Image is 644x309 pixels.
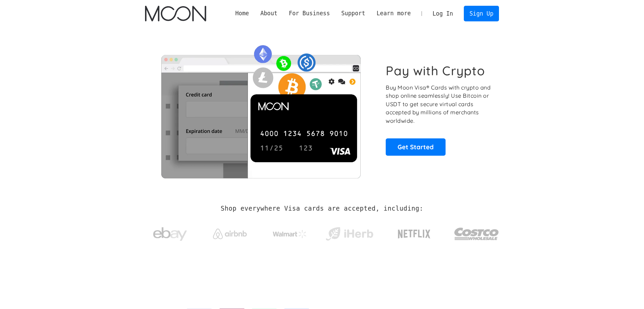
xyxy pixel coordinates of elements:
div: Support [336,9,371,18]
a: Get Started [386,138,446,155]
a: Sign Up [464,6,499,21]
img: Netflix [397,226,431,243]
a: iHerb [324,218,375,246]
div: Support [341,9,365,18]
div: About [255,9,283,18]
a: Costco [454,214,499,250]
div: For Business [289,9,330,18]
h2: Shop everywhere Visa cards are accepted, including: [221,205,423,212]
a: Log In [427,6,459,21]
a: home [145,6,206,21]
img: Walmart [273,230,307,238]
img: ebay [153,224,187,245]
a: Airbnb [205,222,255,243]
p: Buy Moon Visa® Cards with crypto and shop online seamlessly! Use Bitcoin or USDT to get secure vi... [386,83,492,125]
a: Walmart [264,223,315,242]
img: iHerb [324,225,375,243]
h1: Pay with Crypto [386,63,485,78]
div: Learn more [377,9,411,18]
a: ebay [145,217,195,248]
div: Learn more [371,9,416,18]
a: Home [230,9,255,18]
div: For Business [283,9,336,18]
img: Airbnb [213,229,247,239]
img: Costco [454,221,499,247]
img: Moon Cards let you spend your crypto anywhere Visa is accepted. [145,40,377,178]
div: About [260,9,278,18]
a: Netflix [384,219,445,246]
img: Moon Logo [145,6,206,21]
